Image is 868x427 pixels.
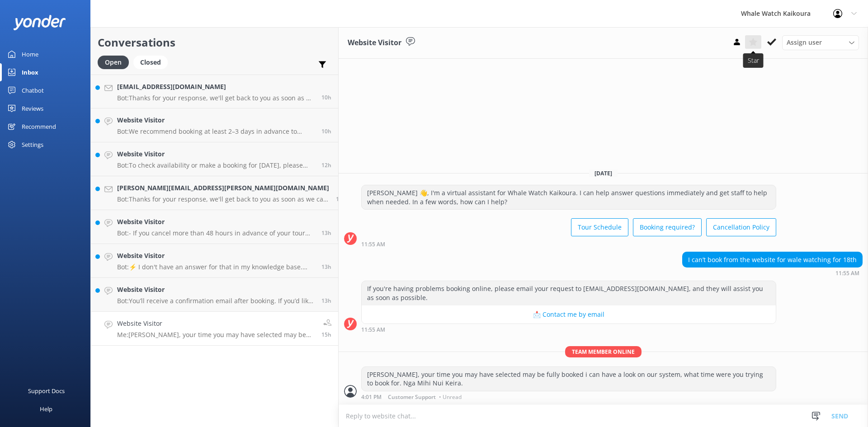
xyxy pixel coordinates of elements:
[321,94,331,101] span: 09:09pm 16-Aug-2025 (UTC +12:00) Pacific/Auckland
[117,161,315,169] p: Bot: To check availability or make a booking for [DATE], please visit [URL][DOMAIN_NAME].
[388,394,436,400] span: Customer Support
[14,15,66,30] img: yonder-white-logo.png
[117,82,315,92] h4: [EMAIL_ADDRESS][DOMAIN_NAME]
[633,218,702,236] button: Booking required?
[22,136,43,154] div: Settings
[133,57,172,67] a: Closed
[361,394,382,400] strong: 4:01 PM
[91,176,338,210] a: [PERSON_NAME][EMAIL_ADDRESS][PERSON_NAME][DOMAIN_NAME]Bot:Thanks for your response, we'll get bac...
[117,319,315,328] h4: Website Visitor
[361,241,776,247] div: 11:55am 16-Aug-2025 (UTC +12:00) Pacific/Auckland
[682,270,863,276] div: 11:55am 16-Aug-2025 (UTC +12:00) Pacific/Auckland
[117,229,315,237] p: Bot: - If you cancel more than 48 hours in advance of your tour departure, you get a 100% refund....
[683,252,862,267] div: I can’t book from the website for wale watching for 18th
[787,38,822,47] span: Assign user
[91,312,338,346] a: Website VisitorMe:[PERSON_NAME], your time you may have selected may be fully booked i can have a...
[321,331,331,338] span: 04:01pm 16-Aug-2025 (UTC +12:00) Pacific/Auckland
[362,305,776,324] button: 📩 Contact me by email
[361,326,776,333] div: 11:55am 16-Aug-2025 (UTC +12:00) Pacific/Auckland
[22,99,43,117] div: Reviews
[91,210,338,244] a: Website VisitorBot:- If you cancel more than 48 hours in advance of your tour departure, you get ...
[117,263,315,271] p: Bot: ⚡ I don't have an answer for that in my knowledge base. Please try and rephrase your questio...
[91,244,338,278] a: Website VisitorBot:⚡ I don't have an answer for that in my knowledge base. Please try and rephras...
[28,382,65,400] div: Support Docs
[361,242,385,247] strong: 11:55 AM
[321,297,331,305] span: 05:28pm 16-Aug-2025 (UTC +12:00) Pacific/Auckland
[362,367,776,391] div: [PERSON_NAME], your time you may have selected may be fully booked i can have a look on our syste...
[117,115,315,125] h4: Website Visitor
[348,37,401,49] h3: Website Visitor
[117,331,315,339] p: Me: [PERSON_NAME], your time you may have selected may be fully booked i can have a look on our s...
[117,149,315,159] h4: Website Visitor
[117,183,329,193] h4: [PERSON_NAME][EMAIL_ADDRESS][PERSON_NAME][DOMAIN_NAME]
[98,56,129,69] div: Open
[117,285,315,295] h4: Website Visitor
[91,75,338,108] a: [EMAIL_ADDRESS][DOMAIN_NAME]Bot:Thanks for your response, we'll get back to you as soon as we can...
[22,81,44,99] div: Chatbot
[439,394,462,400] span: • Unread
[117,251,315,261] h4: Website Visitor
[133,56,168,69] div: Closed
[321,263,331,271] span: 05:33pm 16-Aug-2025 (UTC +12:00) Pacific/Auckland
[98,34,331,51] h2: Conversations
[91,278,338,312] a: Website VisitorBot:You’ll receive a confirmation email after booking. If you’d like to reconfirm ...
[91,142,338,176] a: Website VisitorBot:To check availability or make a booking for [DATE], please visit [URL][DOMAIN_...
[321,161,331,169] span: 06:37pm 16-Aug-2025 (UTC +12:00) Pacific/Auckland
[22,63,38,81] div: Inbox
[571,218,628,236] button: Tour Schedule
[782,35,859,50] div: Assign User
[336,195,346,203] span: 06:08pm 16-Aug-2025 (UTC +12:00) Pacific/Auckland
[22,45,38,63] div: Home
[362,281,776,305] div: If you're having problems booking online, please email your request to [EMAIL_ADDRESS][DOMAIN_NAM...
[835,271,859,276] strong: 11:55 AM
[117,94,315,102] p: Bot: Thanks for your response, we'll get back to you as soon as we can during opening hours.
[706,218,776,236] button: Cancellation Policy
[361,394,776,400] div: 04:01pm 16-Aug-2025 (UTC +12:00) Pacific/Auckland
[321,127,331,135] span: 08:21pm 16-Aug-2025 (UTC +12:00) Pacific/Auckland
[321,229,331,237] span: 05:58pm 16-Aug-2025 (UTC +12:00) Pacific/Auckland
[117,297,315,305] p: Bot: You’ll receive a confirmation email after booking. If you’d like to reconfirm or have any qu...
[40,400,52,418] div: Help
[117,127,315,136] p: Bot: We recommend booking at least 2–3 days in advance to secure your spot, especially during sum...
[361,327,385,333] strong: 11:55 AM
[117,195,329,203] p: Bot: Thanks for your response, we'll get back to you as soon as we can during opening hours.
[565,346,642,357] span: Team member online
[91,108,338,142] a: Website VisitorBot:We recommend booking at least 2–3 days in advance to secure your spot, especia...
[22,117,56,136] div: Recommend
[98,57,133,67] a: Open
[589,169,618,177] span: [DATE]
[362,185,776,209] div: [PERSON_NAME] 👋, I'm a virtual assistant for Whale Watch Kaikoura. I can help answer questions im...
[117,217,315,227] h4: Website Visitor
